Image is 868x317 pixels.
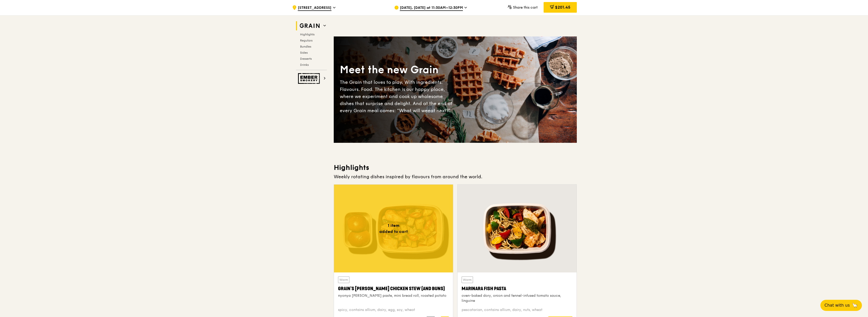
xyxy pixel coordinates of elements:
[462,285,573,292] div: Marinara Fish Pasta
[340,63,455,77] div: Meet the new Grain
[338,293,449,298] div: nyonya [PERSON_NAME] paste, mini bread roll, roasted potato
[462,307,573,312] div: pescatarian, contains allium, dairy, nuts, wheat
[334,173,577,180] div: Weekly rotating dishes inspired by flavours from around the world.
[338,285,449,292] div: Grain's [PERSON_NAME] Chicken Stew (and buns)
[334,163,577,172] h3: Highlights
[513,5,538,10] span: Share this cart
[852,302,858,308] span: 🦙
[298,21,321,30] img: Grain web logo
[338,276,349,283] div: Warm
[300,33,314,36] span: Highlights
[428,108,450,113] span: eat next?”
[340,79,455,114] div: The Grain that loves to play. With ingredients. Flavours. Food. The kitchen is our happy place, w...
[300,39,312,42] span: Regulars
[555,5,570,10] span: $201.45
[300,63,309,67] span: Drinks
[824,302,850,308] span: Chat with us
[338,307,449,312] div: spicy, contains allium, dairy, egg, soy, wheat
[462,293,573,303] div: oven-baked dory, onion and fennel-infused tomato sauce, linguine
[462,276,473,283] div: Warm
[300,45,311,48] span: Bundles
[298,5,331,11] span: [STREET_ADDRESS]
[300,51,308,54] span: Sides
[400,5,463,11] span: [DATE], [DATE] at 11:30AM–12:30PM
[300,57,312,61] span: Desserts
[298,73,321,84] img: Ember Smokery web logo
[820,300,862,311] button: Chat with us🦙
